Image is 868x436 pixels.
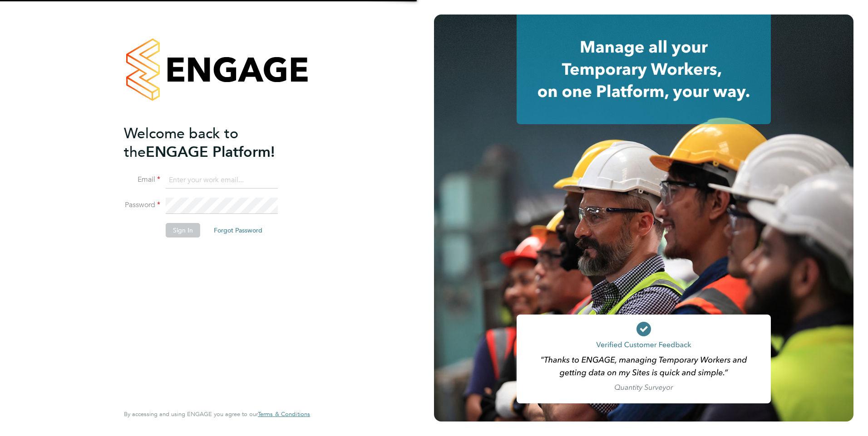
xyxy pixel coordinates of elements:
button: Forgot Password [207,223,270,237]
input: Enter your work email... [166,172,278,189]
label: Password [124,200,160,210]
button: Sign In [166,223,200,237]
label: Email [124,175,160,184]
h2: ENGAGE Platform! [124,124,301,161]
a: Terms & Conditions [258,411,310,418]
span: Welcome back to the [124,125,238,161]
span: By accessing and using ENGAGE you agree to our [124,410,310,418]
